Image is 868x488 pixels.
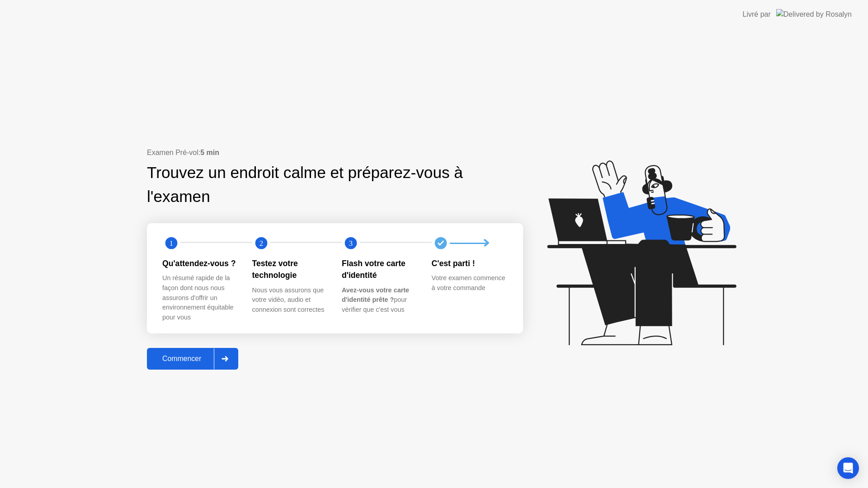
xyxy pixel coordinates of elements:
[150,355,214,363] div: Commencer
[743,9,771,20] div: Livré par
[170,239,173,248] text: 1
[162,258,238,269] div: Qu'attendez-vous ?
[252,286,328,315] div: Nous vous assurons que votre vidéo, audio et connexion sont correctes
[432,273,507,293] div: Votre examen commence à votre commande
[259,239,263,248] text: 2
[147,147,523,158] div: Examen Pré-vol:
[349,239,353,248] text: 3
[342,286,417,315] div: pour vérifier que c'est vous
[837,457,859,479] div: Open Intercom Messenger
[776,9,852,19] img: Delivered by Rosalyn
[200,149,219,156] b: 5 min
[162,273,238,322] div: Un résumé rapide de la façon dont nous nous assurons d'offrir un environnement équitable pour vous
[432,258,507,269] div: C'est parti !
[342,258,417,282] div: Flash votre carte d'identité
[252,258,328,282] div: Testez votre technologie
[147,348,238,370] button: Commencer
[147,161,466,209] div: Trouvez un endroit calme et préparez-vous à l'examen
[342,286,409,304] b: Avez-vous votre carte d'identité prête ?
